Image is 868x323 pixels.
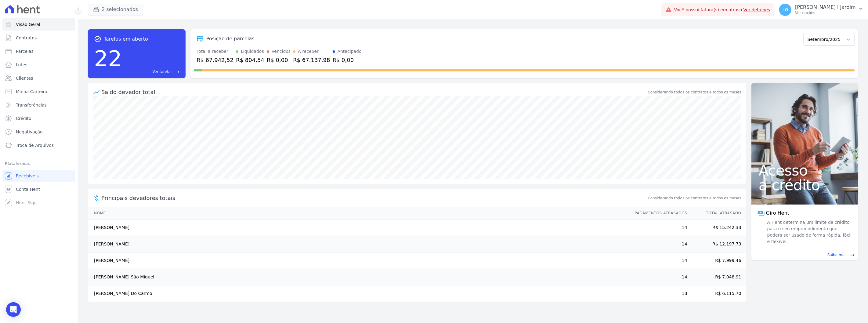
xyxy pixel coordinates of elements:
span: Transferências [16,102,47,108]
div: Vencidos [272,48,291,55]
a: Conta Hent [2,183,75,195]
span: Clientes [16,75,33,81]
span: Lotes [16,62,27,68]
div: Antecipado [338,48,362,55]
span: Parcelas [16,48,34,54]
span: Principais devedores totais [101,194,647,202]
span: Tarefas em aberto [104,35,148,43]
a: Minha Carteira [2,85,75,98]
div: 22 [94,43,122,74]
td: 13 [629,285,688,302]
a: Ver detalhes [743,7,770,12]
th: Pagamentos Atrasados [629,207,688,220]
span: Troca de Arquivos [16,142,54,148]
span: east [850,253,855,257]
span: task_alt [94,35,101,43]
div: Considerando todos os contratos e todos os meses [648,89,741,95]
div: Posição de parcelas [206,35,255,42]
th: Total Atrasado [688,207,746,220]
a: Lotes [2,59,75,71]
span: Giro Hent [766,209,789,217]
div: Open Intercom Messenger [6,302,21,317]
td: 14 [629,252,688,269]
span: east [175,70,179,74]
span: Minha Carteira [16,89,47,95]
div: R$ 0,00 [333,56,362,64]
div: R$ 804,54 [236,56,264,64]
td: 14 [629,269,688,285]
a: Transferências [2,99,75,111]
div: Saldo devedor total [101,88,647,96]
div: Plataformas [5,160,73,167]
div: R$ 67.942,52 [197,56,233,64]
td: R$ 7.048,91 [688,269,746,285]
span: Você possui fatura(s) em atraso. [674,7,770,13]
td: [PERSON_NAME] [88,236,629,252]
span: Visão Geral [16,21,40,27]
td: R$ 12.197,73 [688,236,746,252]
span: Negativação [16,129,43,135]
a: Ver tarefas east [125,69,179,74]
a: Parcelas [2,45,75,57]
td: 14 [629,220,688,236]
span: Conta Hent [16,186,40,192]
span: Considerando todos os contratos e todos os meses [648,195,741,201]
td: [PERSON_NAME] [88,252,629,269]
td: R$ 7.999,46 [688,252,746,269]
a: Clientes [2,72,75,84]
p: [PERSON_NAME] i Jardim [795,4,856,10]
a: Troca de Arquivos [2,139,75,151]
span: Acesso [759,163,851,178]
div: R$ 67.137,98 [293,56,330,64]
span: Ver tarefas [153,69,172,74]
span: Contratos [16,35,37,41]
div: Total a receber [197,48,233,55]
span: a crédito [759,178,851,192]
span: LG [783,8,788,12]
td: 14 [629,236,688,252]
a: Saiba mais east [755,252,855,258]
td: R$ 6.115,70 [688,285,746,302]
a: Crédito [2,112,75,125]
td: R$ 15.242,33 [688,220,746,236]
td: [PERSON_NAME] São Miguel [88,269,629,285]
span: A Hent determina um limite de crédito para o seu empreendimento que poderá ser usado de forma ráp... [766,219,852,245]
button: 2 selecionados [88,4,143,15]
span: Saiba mais [827,252,848,258]
button: LG [PERSON_NAME] i Jardim Ver opções [774,1,868,18]
div: Liquidados [241,48,264,55]
th: Nome [88,207,629,220]
a: Recebíveis [2,170,75,182]
a: Contratos [2,32,75,44]
div: R$ 0,00 [267,56,291,64]
a: Visão Geral [2,18,75,31]
p: Ver opções [795,10,856,15]
span: Crédito [16,115,31,122]
a: Negativação [2,126,75,138]
td: [PERSON_NAME] [88,220,629,236]
div: A receber [298,48,319,55]
td: [PERSON_NAME] Do Carmo [88,285,629,302]
span: Recebíveis [16,173,39,179]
